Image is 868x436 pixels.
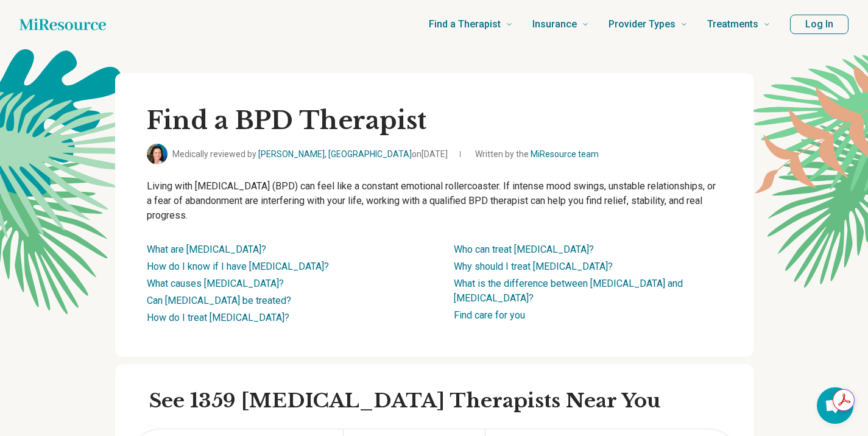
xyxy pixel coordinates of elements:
[147,179,722,223] p: Living with [MEDICAL_DATA] (BPD) can feel like a constant emotional rollercoaster. If intense moo...
[147,312,289,323] a: How do I treat [MEDICAL_DATA]?
[149,389,739,414] h2: See 1359 [MEDICAL_DATA] Therapists Near You
[147,295,291,306] a: Can [MEDICAL_DATA] be treated?
[454,278,683,304] a: What is the difference between [MEDICAL_DATA] and [MEDICAL_DATA]?
[258,149,412,159] a: [PERSON_NAME], [GEOGRAPHIC_DATA]
[707,16,758,33] span: Treatments
[412,149,448,159] span: on [DATE]
[147,244,266,255] a: What are [MEDICAL_DATA]?
[532,16,577,33] span: Insurance
[531,149,599,159] a: MiResource team
[790,15,849,34] button: Log In
[172,148,448,161] span: Medically reviewed by
[475,148,599,161] span: Written by the
[19,12,106,37] a: Home page
[817,387,853,424] div: Open chat
[454,244,594,255] a: Who can treat [MEDICAL_DATA]?
[454,309,525,321] a: Find care for you
[147,278,284,289] a: What causes [MEDICAL_DATA]?
[147,261,329,272] a: How do I know if I have [MEDICAL_DATA]?
[454,261,613,272] a: Why should I treat [MEDICAL_DATA]?
[147,105,722,136] h1: Find a BPD Therapist
[429,16,501,33] span: Find a Therapist
[609,16,676,33] span: Provider Types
